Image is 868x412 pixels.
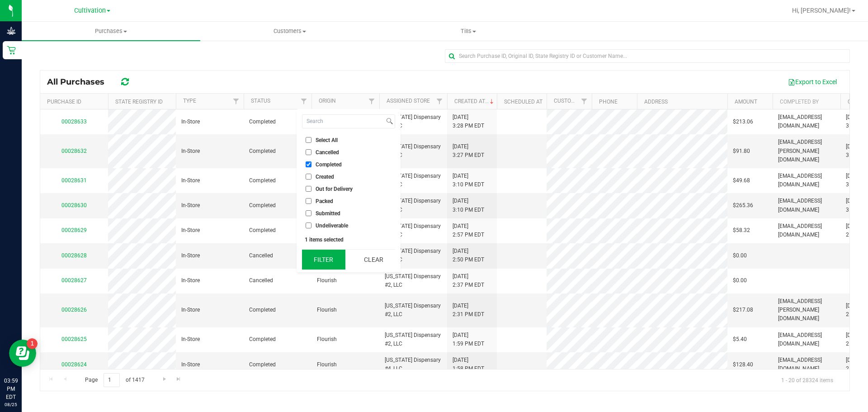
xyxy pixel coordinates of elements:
[172,373,185,385] a: Go to the last page
[61,361,87,368] a: 00028624
[229,94,244,109] a: Filter
[249,251,273,260] span: Cancelled
[554,98,582,104] a: Customer
[733,276,747,285] span: $0.00
[379,22,557,41] a: Tills
[445,49,850,63] input: Search Purchase ID, Original ID, State Registry ID or Customer Name...
[773,94,840,109] th: Completed By
[316,211,340,216] span: Submitted
[249,118,276,126] span: Completed
[249,306,276,314] span: Completed
[181,251,200,260] span: In-Store
[306,137,311,143] input: Select All
[316,199,333,204] span: Packed
[181,118,200,126] span: In-Store
[7,46,16,55] inline-svg: Retail
[319,98,336,104] a: Origin
[453,197,484,214] span: [DATE] 3:10 PM EDT
[158,373,171,385] a: Go to the next page
[297,94,311,109] a: Filter
[385,113,442,130] span: [US_STATE] Dispensary #3, LLC
[453,331,484,348] span: [DATE] 1:59 PM EDT
[385,331,442,348] span: [US_STATE] Dispensary #2, LLC
[778,356,835,373] span: [EMAIL_ADDRESS][DOMAIN_NAME]
[201,27,378,35] span: Customers
[385,142,442,160] span: [US_STATE] Dispensary #2, LLC
[733,306,753,314] span: $217.08
[774,373,840,387] span: 1 - 20 of 28324 items
[644,99,668,105] a: Address
[453,172,484,189] span: [DATE] 3:10 PM EDT
[7,26,16,35] inline-svg: Grow
[733,176,750,185] span: $49.68
[61,148,87,154] a: 00028632
[316,150,339,155] span: Cancelled
[302,115,384,128] input: Search
[733,201,753,210] span: $265.36
[181,201,200,210] span: In-Store
[599,99,618,105] a: Phone
[115,99,163,105] a: State Registry ID
[306,223,311,228] input: Undeliverable
[305,237,392,243] div: 1 items selected
[387,98,430,104] a: Assigned Store
[316,162,342,167] span: Completed
[316,223,348,228] span: Undeliverable
[778,222,835,239] span: [EMAIL_ADDRESS][DOMAIN_NAME]
[77,373,152,387] span: Page of 1417
[733,335,747,344] span: $5.40
[317,335,337,344] span: Flourish
[778,297,835,323] span: [EMAIL_ADDRESS][PERSON_NAME][DOMAIN_NAME]
[454,98,495,104] a: Created At
[316,186,353,192] span: Out for Delivery
[385,197,442,214] span: [US_STATE] Dispensary #4, LLC
[735,99,757,105] a: Amount
[181,147,200,156] span: In-Store
[317,360,337,369] span: Flourish
[317,276,337,285] span: Flourish
[733,147,750,156] span: $91.80
[778,113,835,130] span: [EMAIL_ADDRESS][DOMAIN_NAME]
[733,251,747,260] span: $0.00
[782,74,843,90] button: Export to Excel
[306,198,311,204] input: Packed
[453,272,484,289] span: [DATE] 2:37 PM EDT
[249,360,276,369] span: Completed
[251,98,270,104] a: Status
[306,210,311,216] input: Submitted
[61,202,87,208] a: 00028630
[302,250,345,270] button: Filter
[432,94,447,109] a: Filter
[453,222,484,239] span: [DATE] 2:57 PM EDT
[453,113,484,130] span: [DATE] 3:28 PM EDT
[306,161,311,167] input: Completed
[4,401,18,408] p: 08/25
[249,226,276,235] span: Completed
[733,360,753,369] span: $128.40
[47,77,113,87] span: All Purchases
[733,118,753,126] span: $213.06
[104,373,120,387] input: 1
[778,138,835,164] span: [EMAIL_ADDRESS][PERSON_NAME][DOMAIN_NAME]
[61,227,87,233] a: 00028629
[453,356,484,373] span: [DATE] 1:58 PM EDT
[385,302,442,319] span: [US_STATE] Dispensary #2, LLC
[249,276,273,285] span: Cancelled
[385,222,442,239] span: [US_STATE] Dispensary #2, LLC
[22,22,200,41] a: Purchases
[61,336,87,342] a: 00028625
[577,94,592,109] a: Filter
[792,7,851,14] span: Hi, [PERSON_NAME]!
[181,306,200,314] span: In-Store
[317,306,337,314] span: Flourish
[9,340,36,367] iframe: Resource center
[385,247,442,264] span: [US_STATE] Dispensary #1, LLC
[379,27,557,35] span: Tills
[4,377,18,401] p: 03:59 PM EDT
[61,177,87,184] a: 00028631
[249,176,276,185] span: Completed
[74,7,106,14] span: Cultivation
[181,335,200,344] span: In-Store
[181,276,200,285] span: In-Store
